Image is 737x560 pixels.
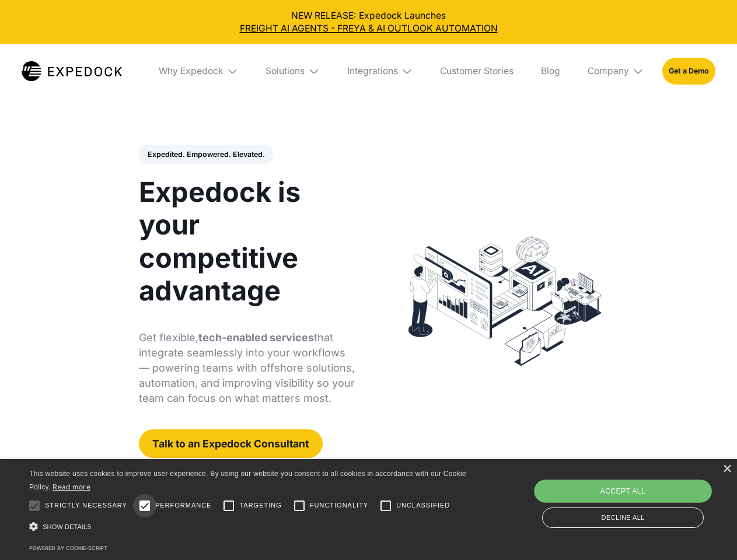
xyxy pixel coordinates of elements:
[53,482,90,491] a: Read more
[29,519,470,535] div: Show details
[338,44,422,99] div: Integrations
[257,44,329,99] div: Solutions
[266,65,305,77] div: Solutions
[9,22,728,35] a: FREIGHT AI AGENTS - FREYA & AI OUTLOOK AUTOMATION
[543,434,737,560] iframe: Chat Widget
[532,44,569,99] a: Blog
[588,65,629,77] div: Company
[198,331,314,344] strong: tech-enabled services
[155,501,212,510] span: Performance
[45,501,127,510] span: Strictly necessary
[159,65,223,77] div: Why Expedock
[431,44,522,99] a: Customer Stories
[662,58,715,84] a: Get a Demo
[347,65,398,77] div: Integrations
[310,501,368,510] span: Functionality
[9,9,728,35] div: NEW RELEASE: Expedock Launches
[139,176,355,307] h1: Expedock is your competitive advantage
[43,523,92,530] span: Show details
[139,330,355,406] p: Get flexible, that integrate seamlessly into your workflows — powering teams with offshore soluti...
[29,545,107,551] a: Powered by cookie-script
[534,480,711,503] div: Accept all
[29,470,466,491] span: This website uses cookies to improve user experience. By using our website you consent to all coo...
[149,44,247,99] div: Why Expedock
[239,501,281,510] span: Targeting
[396,501,450,510] span: Unclassified
[139,429,323,458] a: Talk to an Expedock Consultant
[578,44,653,99] div: Company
